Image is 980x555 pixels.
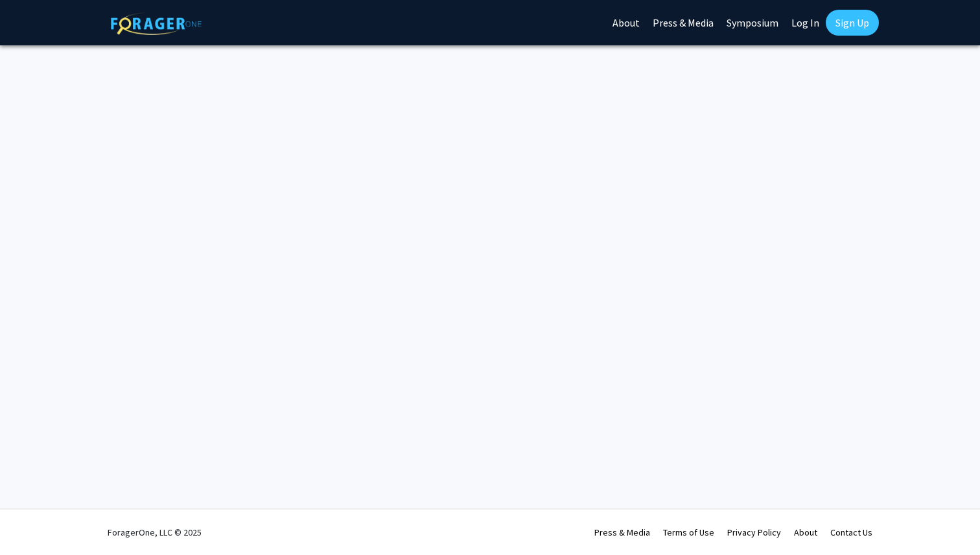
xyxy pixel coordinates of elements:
div: ForagerOne, LLC © 2025 [108,510,202,555]
a: Privacy Policy [727,527,781,538]
a: Contact Us [830,527,872,538]
a: Press & Media [594,527,650,538]
a: About [794,527,817,538]
img: ForagerOne Logo [111,12,202,35]
a: Terms of Use [663,527,714,538]
a: Sign Up [826,10,879,36]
